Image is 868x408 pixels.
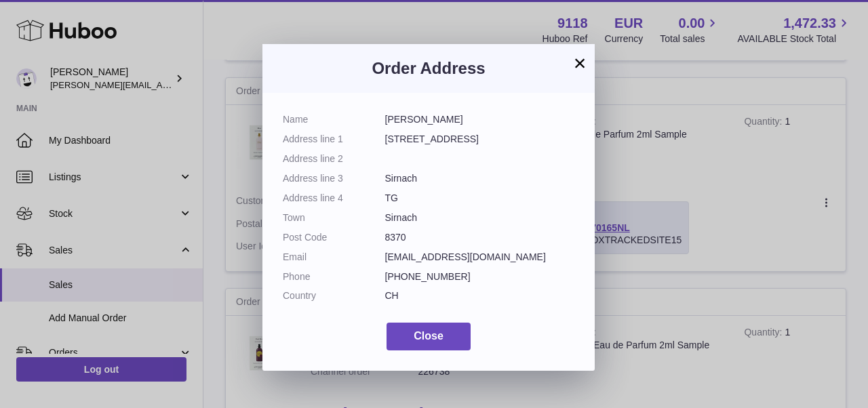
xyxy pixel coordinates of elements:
[385,133,575,146] dd: [STREET_ADDRESS]
[283,231,385,244] dt: Post Code
[414,330,443,342] span: Close
[385,172,575,185] dd: Sirnach
[385,270,575,283] dd: [PHONE_NUMBER]
[385,211,575,224] dd: Sirnach
[283,113,385,126] dt: Name
[385,113,575,126] dd: [PERSON_NAME]
[283,133,385,146] dt: Address line 1
[283,270,385,283] dt: Phone
[572,55,588,71] button: ×
[283,192,385,205] dt: Address line 4
[283,58,574,79] h3: Order Address
[283,289,385,302] dt: Country
[385,192,575,205] dd: TG
[385,289,575,302] dd: CH
[387,323,471,350] button: Close
[385,231,575,244] dd: 8370
[283,251,385,264] dt: Email
[283,152,385,165] dt: Address line 2
[385,251,575,264] dd: [EMAIL_ADDRESS][DOMAIN_NAME]
[283,211,385,224] dt: Town
[283,172,385,185] dt: Address line 3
